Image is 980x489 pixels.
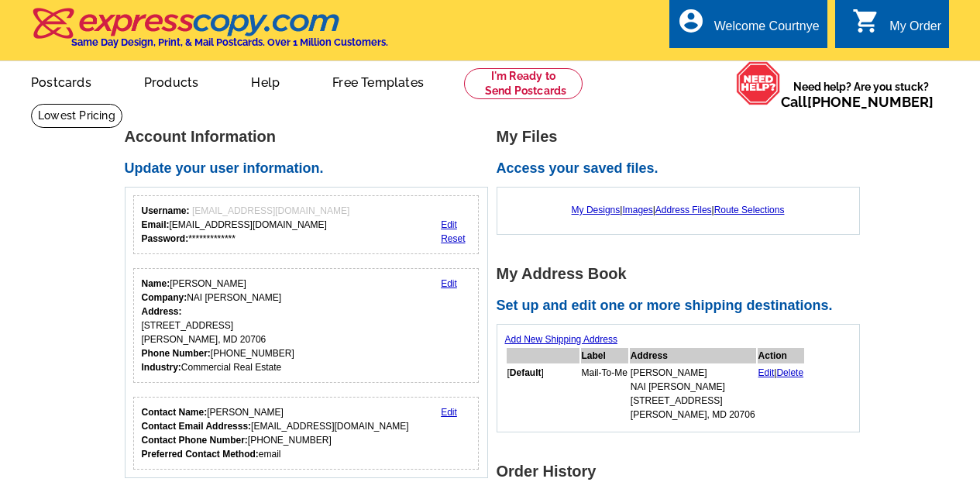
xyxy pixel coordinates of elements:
h2: Access your saved files. [497,160,868,177]
strong: Phone Number: [142,348,211,359]
th: Label [581,348,628,363]
h2: Update your user information. [125,160,497,177]
div: [PERSON_NAME] [EMAIL_ADDRESS][DOMAIN_NAME] [PHONE_NUMBER] email [142,405,409,461]
a: Route Selections [714,205,785,215]
a: Help [226,63,304,99]
h1: My Files [497,129,868,145]
span: [EMAIL_ADDRESS][DOMAIN_NAME] [192,205,349,216]
i: account_circle [677,7,705,35]
i: shopping_cart [852,7,880,35]
h2: Set up and edit one or more shipping destinations. [497,298,868,315]
strong: Contact Name: [142,407,208,418]
a: Add New Shipping Address [505,334,617,345]
a: [PHONE_NUMBER] [807,94,934,110]
span: Call [781,94,934,110]
strong: Address: [142,306,182,317]
a: Products [119,63,224,99]
strong: Username: [142,205,190,216]
a: Edit [441,278,457,289]
strong: Contact Phone Number: [142,435,248,446]
td: [ ] [507,365,579,422]
a: My Designs [572,205,621,215]
td: | [758,365,805,422]
span: Need help? Are you stuck? [781,79,941,110]
div: Your personal details. [133,268,480,383]
td: Mail-To-Me [581,365,628,422]
h4: Same Day Design, Print, & Mail Postcards. Over 1 Million Customers. [71,36,388,48]
a: Free Templates [308,63,449,99]
div: Who should we contact regarding order issues? [133,397,480,470]
b: Default [510,367,542,378]
a: Delete [776,367,803,378]
div: Your login information. [133,195,480,254]
a: Images [622,205,652,215]
div: My Order [889,19,941,41]
a: Edit [758,367,775,378]
div: | | | [505,195,851,225]
iframe: LiveChat chat widget [762,440,980,489]
div: Welcome Courtnye [714,19,820,41]
a: Postcards [6,63,116,99]
strong: Name: [142,278,170,289]
div: [PERSON_NAME] NAI [PERSON_NAME] [STREET_ADDRESS] [PERSON_NAME], MD 20706 [PHONE_NUMBER] Commercia... [142,277,294,374]
strong: Company: [142,292,187,303]
a: Edit [441,407,457,418]
td: [PERSON_NAME] NAI [PERSON_NAME] [STREET_ADDRESS] [PERSON_NAME], MD 20706 [630,365,756,422]
th: Action [758,348,805,363]
strong: Preferred Contact Method: [142,449,259,460]
img: help [736,61,781,105]
strong: Email: [142,219,170,230]
h1: My Address Book [497,266,868,282]
h1: Account Information [125,129,497,145]
h1: Order History [497,463,868,480]
a: shopping_cart My Order [852,17,941,36]
strong: Contact Email Addresss: [142,421,252,432]
a: Reset [441,233,465,244]
strong: Password: [142,233,189,244]
a: Edit [441,219,457,230]
a: Same Day Design, Print, & Mail Postcards. Over 1 Million Customers. [31,19,388,48]
strong: Industry: [142,362,181,373]
a: Address Files [655,205,712,215]
th: Address [630,348,756,363]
